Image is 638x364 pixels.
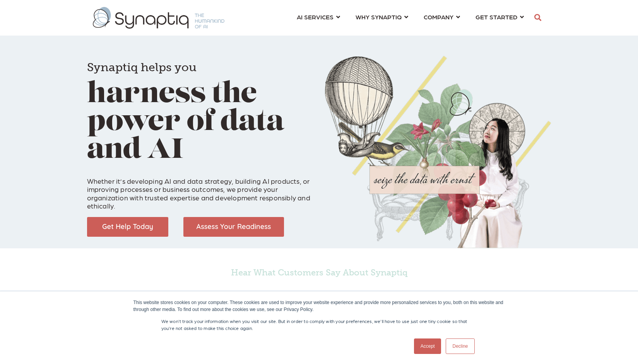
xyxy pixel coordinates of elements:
[87,60,197,74] span: Synaptiq helps you
[110,281,194,315] img: RyanCompanies_gray50_2
[87,217,168,237] img: Get Help Today
[277,281,361,325] img: USFoods_gray50
[87,168,313,210] p: Whether it’s developing AI and data strategy, building AI products, or improving processes or bus...
[297,10,340,24] a: AI SERVICES
[356,10,408,24] a: WHY SYNAPTIQ
[110,268,528,278] h5: Hear What Customers Say About Synaptiq
[93,7,224,29] img: synaptiq logo-1
[87,50,313,165] h1: harness the power of data and AI
[424,12,453,22] span: COMPANY
[133,299,505,313] div: This website stores cookies on your computer. These cookies are used to improve your website expe...
[356,12,402,22] span: WHY SYNAPTIQ
[445,281,528,315] img: Dicio
[414,338,441,354] a: Accept
[194,281,277,325] img: BAL_gray50
[476,10,524,24] a: GET STARTED
[424,10,460,24] a: COMPANY
[183,217,284,237] img: Assess Your Readiness
[161,318,477,332] p: We won't track your information when you visit our site. But in order to comply with your prefere...
[289,4,532,32] nav: menu
[476,12,517,22] span: GET STARTED
[297,12,334,22] span: AI SERVICES
[361,281,445,315] img: Healthwise_gray50
[446,338,474,354] a: Decline
[325,56,551,248] img: Collage of girl, balloon, bird, and butterfly, with seize the data with ernst text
